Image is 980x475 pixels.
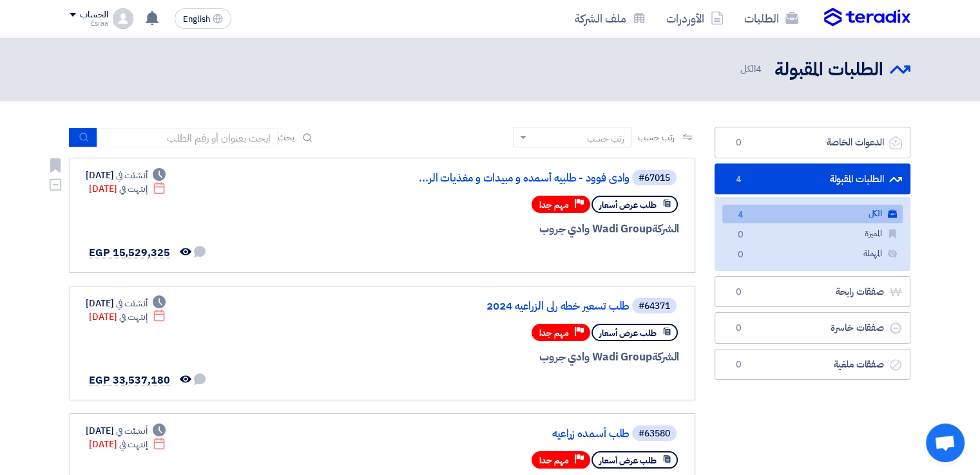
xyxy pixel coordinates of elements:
[539,327,569,339] span: مهم جدا
[599,454,657,467] span: طلب عرض أسعار
[715,312,910,344] a: صفقات خاسرة0
[116,424,147,438] span: أنشئت في
[183,15,210,24] span: English
[89,310,166,324] div: [DATE]
[774,57,883,82] h2: الطلبات المقبولة
[372,301,629,312] a: طلب تسعير خطه رلى الزراعيه 2024
[587,132,624,145] div: رتب حسب
[175,8,231,29] button: English
[722,245,903,263] a: المهملة
[722,225,903,243] a: المميزة
[86,169,166,182] div: [DATE]
[278,131,294,144] span: بحث
[369,349,679,366] div: Wadi Group وادي جروب
[824,8,910,27] img: Teradix logo
[715,276,910,308] a: صفقات رابحة0
[731,136,746,149] span: 0
[89,438,166,451] div: [DATE]
[369,221,679,237] div: Wadi Group وادي جروب
[116,297,147,310] span: أنشئت في
[731,322,746,335] span: 0
[731,359,746,371] span: 0
[652,221,680,237] span: الشركة
[89,373,170,388] span: EGP 33,537,180
[715,349,910,380] a: صفقات ملغية0
[86,424,166,438] div: [DATE]
[715,127,910,158] a: الدعوات الخاصة0
[599,327,657,339] span: طلب عرض أسعار
[80,10,108,21] div: الحساب
[119,182,147,196] span: إنتهت في
[86,297,166,310] div: [DATE]
[372,172,629,184] a: وادى فوود - طلبيه أسمده و مبيدات و مغذيات الر...
[89,245,170,261] span: EGP 15,529,325
[539,454,569,467] span: مهم جدا
[97,128,278,147] input: ابحث بعنوان أو رقم الطلب
[119,438,147,451] span: إنتهت في
[564,3,656,33] a: ملف الشركة
[372,428,629,440] a: طلب أسمده زراعيه
[639,174,670,183] div: #67015
[740,62,764,77] span: الكل
[113,8,133,29] img: profile_test.png
[638,131,675,144] span: رتب حسب
[70,20,108,27] div: Esraa
[639,429,670,438] div: #63580
[926,424,965,462] div: دردشة مفتوحة
[731,173,746,186] span: 4
[722,205,903,223] a: الكل
[599,199,657,211] span: طلب عرض أسعار
[656,3,734,33] a: الأوردرات
[756,62,762,76] span: 4
[639,302,670,311] div: #64371
[116,169,147,182] span: أنشئت في
[652,349,680,365] span: الشركة
[89,182,166,196] div: [DATE]
[733,228,748,242] span: 0
[539,199,569,211] span: مهم جدا
[733,248,748,262] span: 0
[731,286,746,299] span: 0
[715,163,910,195] a: الطلبات المقبولة4
[733,209,748,222] span: 4
[119,310,147,324] span: إنتهت في
[734,3,809,33] a: الطلبات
